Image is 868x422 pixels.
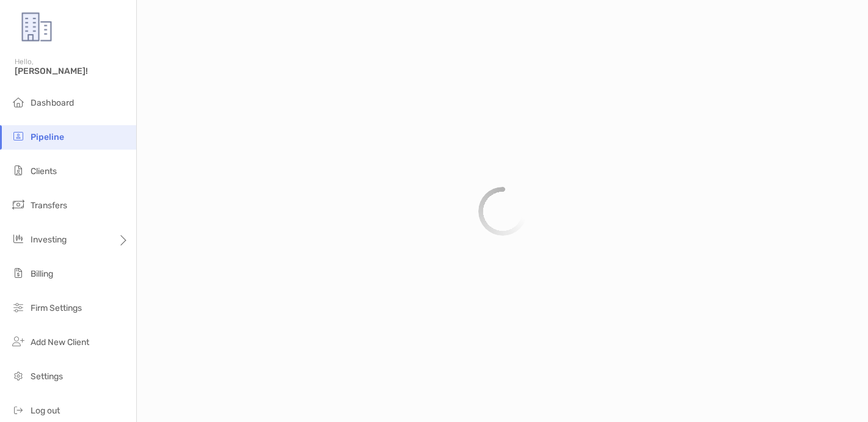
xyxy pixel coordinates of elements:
[31,98,74,108] span: Dashboard
[11,95,26,109] img: dashboard icon
[31,371,63,382] span: Settings
[11,266,26,280] img: billing icon
[15,66,129,76] span: [PERSON_NAME]!
[31,406,60,416] span: Log out
[15,5,59,49] img: Zoe Logo
[11,368,26,383] img: settings icon
[11,129,26,144] img: pipeline icon
[11,163,26,178] img: clients icon
[11,334,26,349] img: add_new_client icon
[11,402,26,417] img: logout icon
[31,303,82,313] span: Firm Settings
[11,231,26,246] img: investing icon
[31,166,57,176] span: Clients
[31,235,67,245] span: Investing
[31,200,67,211] span: Transfers
[31,132,64,142] span: Pipeline
[11,300,26,315] img: firm-settings icon
[31,337,89,347] span: Add New Client
[11,197,26,212] img: transfers icon
[31,269,53,279] span: Billing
